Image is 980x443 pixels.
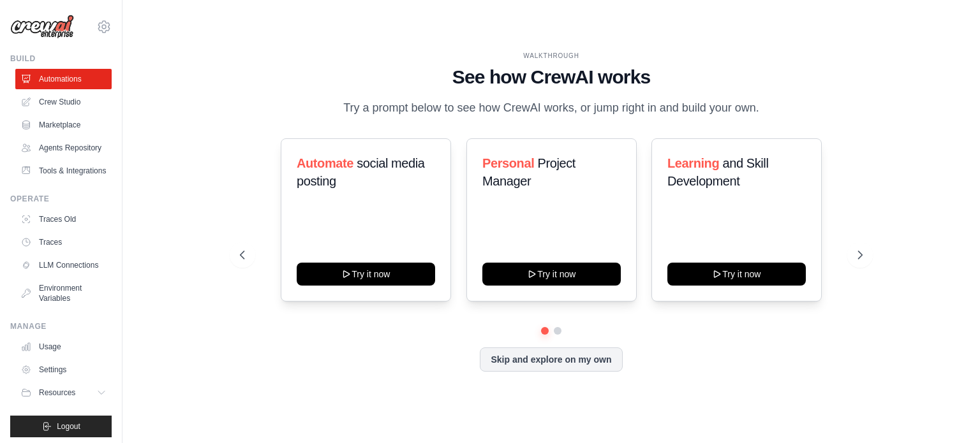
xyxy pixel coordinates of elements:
button: Logout [10,416,112,437]
span: Logout [57,421,80,432]
button: Resources [15,382,112,403]
a: Marketplace [15,115,112,135]
h1: See how CrewAI works [240,66,863,89]
p: Try a prompt below to see how CrewAI works, or jump right in and build your own. [337,99,766,117]
a: Crew Studio [15,92,112,112]
div: Manage [10,321,112,331]
a: Environment Variables [15,278,112,309]
a: Agents Repository [15,138,112,158]
div: WALKTHROUGH [240,51,863,61]
button: Try it now [667,263,806,286]
span: Personal [482,156,534,170]
span: Learning [667,156,719,170]
span: Resources [39,388,75,398]
span: and Skill Development [667,156,768,188]
a: Settings [15,359,112,380]
button: Try it now [482,263,621,286]
span: Project Manager [482,156,575,188]
a: Usage [15,337,112,357]
a: Automations [15,69,112,89]
button: Try it now [297,263,435,286]
span: Automate [297,156,353,170]
a: Traces [15,232,112,252]
img: Logo [10,15,74,39]
div: Build [10,54,112,64]
a: LLM Connections [15,255,112,275]
span: social media posting [297,156,425,188]
a: Traces Old [15,209,112,229]
a: Tools & Integrations [15,161,112,181]
div: Operate [10,194,112,204]
button: Skip and explore on my own [480,347,622,372]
